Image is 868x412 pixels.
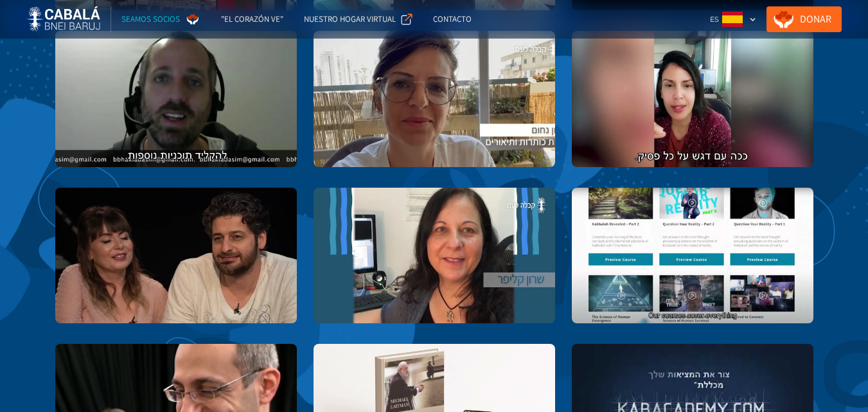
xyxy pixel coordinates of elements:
a: NUESTRO HOGAR VIRTUAL [294,6,423,32]
div: ES [710,13,719,26]
a: SEAMOS SOCIOS [111,6,211,32]
a: Donar [766,6,842,32]
a: Contacto [423,6,482,32]
div: "El corazón ve" [221,13,283,26]
div: ES [705,6,761,32]
div: SEAMOS SOCIOS [121,13,180,26]
a: "El corazón ve" [211,6,294,32]
div: NUESTRO HOGAR VIRTUAL [304,13,396,26]
div: Contacto [433,13,472,26]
